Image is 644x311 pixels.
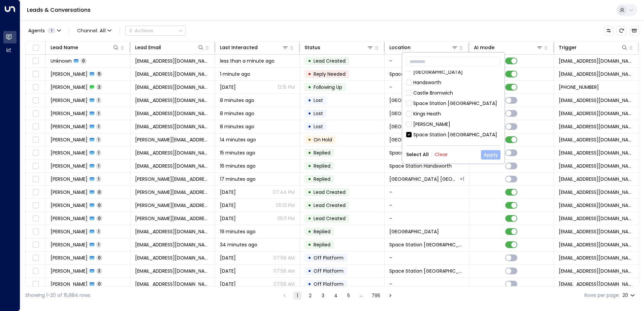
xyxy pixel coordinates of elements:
div: • [308,186,311,198]
nav: pagination navigation [280,291,395,300]
span: laszlo.zsedely@gmail.com [135,228,210,235]
div: Actions [128,28,153,34]
p: 07:58 AM [273,268,295,274]
div: • [308,200,311,211]
p: 07:44 PM [273,189,295,196]
div: • [308,252,311,264]
span: 16 minutes ago [220,163,256,169]
p: 05:11 PM [277,215,295,222]
p: 07:58 AM [273,254,295,261]
span: tracyparker03@icloud.com [135,281,210,287]
span: Noelle Aguilar [51,110,88,117]
span: Space Station Handsworth [389,163,452,169]
div: … [357,291,365,300]
span: leads@space-station.co.uk [559,136,634,143]
span: tracyparker03@icloud.com [135,268,210,274]
span: Toggle select row [31,70,40,78]
div: Status [304,43,320,51]
div: Lead Email [135,43,204,51]
td: - [385,81,469,94]
label: Rows per page: [584,292,620,299]
div: • [308,278,311,290]
span: +447910789672 [559,84,599,91]
span: deana.fealy@hotmail.com [135,202,210,209]
span: leads@space-station.co.uk [559,281,634,287]
div: Trigger [559,43,577,51]
div: Lead Email [135,43,161,51]
div: • [308,108,311,119]
td: - [385,186,469,199]
span: leads@space-station.co.uk [559,228,634,235]
span: Toggle select row [31,254,40,262]
span: Toggle select row [31,83,40,92]
span: leads@space-station.co.uk [559,149,634,156]
td: - [385,251,469,264]
span: All [100,28,106,33]
div: Space Station [GEOGRAPHIC_DATA] [413,131,497,138]
span: Toggle select row [31,109,40,118]
span: Reply Needed [314,71,346,77]
span: 1 [96,124,101,129]
span: 2 [96,84,102,90]
span: Toggle select row [31,267,40,275]
div: Handsworth [413,79,441,86]
span: 1 minute ago [220,71,250,77]
span: Toggle select row [31,175,40,183]
div: Location [389,43,411,51]
span: Space Station Uxbridge [389,110,464,117]
button: Select All [406,152,429,157]
span: Toggle select row [31,57,40,65]
span: 1 [96,163,101,169]
span: Space Station Wakefield [389,71,464,77]
span: Toggle select row [31,214,40,223]
div: Space Station [GEOGRAPHIC_DATA] [413,100,497,107]
span: Replied [314,228,330,235]
div: • [308,68,311,80]
span: leads@space-station.co.uk [559,202,634,209]
div: Lead Name [51,43,78,51]
div: • [308,134,311,145]
span: Steven Parker [51,241,88,248]
span: Space Station Uxbridge [389,123,464,130]
span: deana.fealy@hotmail.com [135,189,210,196]
span: tracyparker03@icloud.com [135,254,210,261]
span: 1 [96,242,101,247]
div: Kings Heath [406,110,501,117]
div: • [308,55,311,67]
span: Toggle select row [31,201,40,210]
span: Space Station Slough [389,228,439,235]
span: Unknown [51,58,72,64]
button: Agents1 [25,26,63,35]
span: 0 [80,58,87,64]
span: Off Platform [314,254,344,261]
span: leads@space-station.co.uk [559,176,634,182]
span: 0 [96,202,102,208]
span: 1 [96,150,101,155]
span: leads@space-station.co.uk [559,254,634,261]
div: Castle Bromwich [406,90,501,97]
span: Steven Parker [51,268,88,274]
span: Channel: [74,26,114,35]
span: On Hold [314,136,332,143]
button: Clear [434,152,448,157]
div: [PERSON_NAME] [406,121,501,128]
span: Space Station Shrewsbury [389,136,464,143]
div: • [308,121,311,132]
span: Toggle select row [31,136,40,144]
button: Actions [125,26,186,36]
span: Steven Parker [51,254,88,261]
span: Agents [28,28,45,33]
span: mejidono@gmail.com [135,110,210,117]
span: Kalesha Ayton [51,163,88,169]
span: Space Station Solihull [389,149,464,156]
span: Refresh [617,26,626,35]
span: Toggle select row [31,241,40,249]
span: tracyparker03@icloud.com [135,241,210,248]
span: Thomas Lester [51,71,88,77]
span: 15 minutes ago [220,149,255,156]
span: owen.ellie@yahoo.com [135,136,210,143]
button: Go to page 3 [319,291,327,300]
a: Leads & Conversations [27,6,91,14]
span: Replied [314,149,330,156]
td: - [385,278,469,290]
